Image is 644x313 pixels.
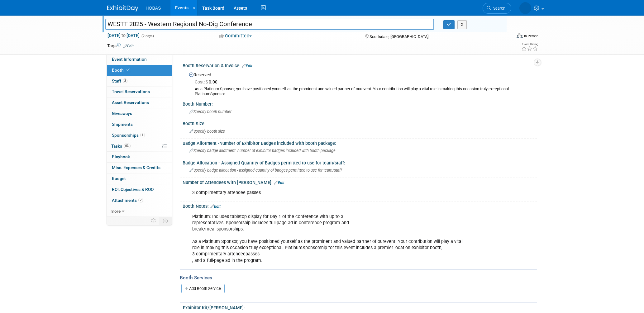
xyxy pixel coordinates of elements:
span: Sponsorships [112,133,145,138]
span: ROI, Objectives & ROO [112,187,154,192]
a: Sponsorships1 [107,130,172,141]
span: Booth [112,68,131,73]
div: Event Format [475,32,539,42]
span: Event Information [112,57,147,62]
span: Budget [112,176,126,181]
div: Badge Allotment -Number of Exhibitor Badges included with booth package: [183,139,537,146]
a: Edit [123,44,134,48]
span: Specify badge allocation - assigned quantity of badges permitted to use for team/staff [189,168,342,173]
span: Attachments [112,198,143,203]
span: Asset Reservations [112,100,149,105]
td: Personalize Event Tab Strip [148,217,159,225]
div: Number of Attendees with [PERSON_NAME]: [183,178,537,186]
a: Attachments2 [107,195,172,206]
span: Scottsdale, [GEOGRAPHIC_DATA] [370,34,428,39]
span: Tasks [111,144,131,149]
a: Edit [274,181,284,185]
button: Committed [217,33,254,39]
span: to [121,33,126,38]
a: Staff3 [107,76,172,87]
a: Edit [242,64,252,68]
span: HOBAS [146,6,161,11]
a: more [107,206,172,217]
a: Playbook [107,152,172,162]
td: Tags [107,43,134,49]
span: (2 days) [141,34,154,38]
span: 0.00 [195,79,220,84]
div: Booth Services [180,274,537,281]
a: Search [483,3,511,14]
div: In-Person [524,34,538,38]
a: Edit [210,204,221,209]
span: Travel Reservations [112,89,150,94]
span: [DATE] [DATE] [107,33,140,38]
img: ExhibitDay [107,5,138,12]
div: Exhibitor Kit/[PERSON_NAME]: [183,303,534,311]
i: Booth reservation complete [126,68,130,72]
span: 0% [124,144,131,148]
a: ROI, Objectives & ROO [107,184,172,195]
a: Asset Reservations [107,97,172,108]
div: 3 complimentary attendee passes [188,187,469,199]
span: Specify booth size [189,129,225,134]
button: X [457,20,467,29]
td: Toggle Event Tabs [159,217,172,225]
span: Specify booth number [189,109,231,114]
a: Budget [107,173,172,184]
span: Shipments [112,122,133,127]
div: Event Rating [521,43,538,46]
div: Booth Reservation & Invoice: [183,61,537,69]
a: Tasks0% [107,141,172,152]
span: 1 [140,133,145,137]
span: Playbook [112,154,130,159]
div: Booth Number: [183,99,537,107]
a: Event Information [107,54,172,65]
span: Specify badge allotment -number of exhibitor badges included with booth package [189,148,336,153]
div: Reserved [187,70,532,97]
span: Staff [112,78,127,83]
span: 3 [123,78,127,83]
div: Badge Allocation - Assigned Quantity of Badges permitted to use for team/staff: [183,158,537,166]
a: Add Booth Service [181,284,225,293]
span: Search [491,6,505,11]
span: more [111,209,121,214]
div: Booth Size: [183,119,537,127]
span: Cost: $ [195,79,209,84]
a: Giveaways [107,108,172,119]
span: Misc. Expenses & Credits [112,165,160,170]
img: Format-Inperson.png [517,33,523,38]
a: Booth [107,65,172,76]
img: Lia Chowdhury [519,2,531,14]
span: 2 [138,198,143,202]
div: Booth Notes: [183,202,537,210]
a: Shipments [107,119,172,130]
div: Platinum: Includes tabletop display for Day 1 of the conference with up to 3 representatives. Spo... [188,211,469,267]
a: Misc. Expenses & Credits [107,163,172,173]
span: Giveaways [112,111,132,116]
a: Travel Reservations [107,87,172,97]
div: As a Platinum Sponsor, you have positioned yourself as the prominent and valued partner of oureve... [195,87,532,97]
